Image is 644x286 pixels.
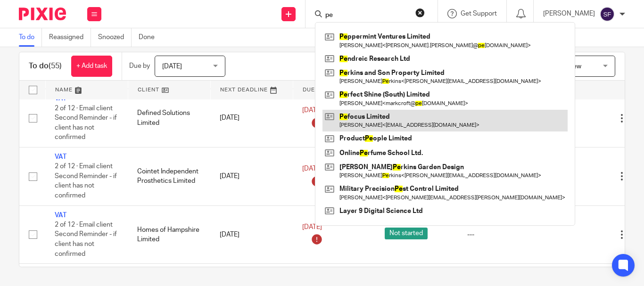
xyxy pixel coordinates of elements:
[55,105,117,141] span: 2 of 12 · Email client Second Reminder - if client has not confirmed
[128,147,210,205] td: Cointet Independent Prosthetics Limited
[128,205,210,264] td: Homes of Hampshire Limited
[210,205,293,264] td: [DATE]
[49,28,91,47] a: Reassigned
[461,10,497,17] span: Get Support
[49,62,62,70] span: (55)
[55,221,117,257] span: 2 of 12 · Email client Second Reminder - if client has not confirmed
[302,107,322,114] span: [DATE]
[19,28,42,47] a: To do
[29,61,62,71] h1: To do
[162,63,182,70] span: [DATE]
[324,11,409,20] input: Search
[302,165,322,172] span: [DATE]
[210,89,293,147] td: [DATE]
[302,224,322,230] span: [DATE]
[19,8,66,20] img: Pixie
[600,7,615,22] img: svg%3E
[385,228,428,239] span: Not started
[71,56,112,77] a: + Add task
[55,212,66,219] a: VAT
[98,28,132,47] a: Snoozed
[467,230,544,239] div: ---
[415,8,425,17] button: Clear
[543,9,595,18] p: [PERSON_NAME]
[55,154,66,160] a: VAT
[210,147,293,205] td: [DATE]
[55,163,117,199] span: 2 of 12 · Email client Second Reminder - if client has not confirmed
[129,61,150,71] p: Due by
[128,89,210,147] td: Defined Solutions Limited
[139,28,162,47] a: Done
